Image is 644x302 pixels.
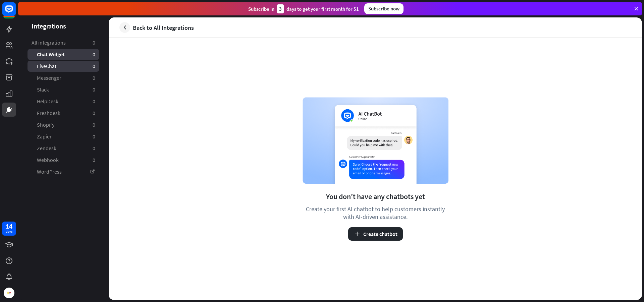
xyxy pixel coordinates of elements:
span: Chat Widget [37,51,65,58]
span: All integrations [32,39,66,46]
aside: 0 [93,110,95,117]
aside: 0 [93,157,95,164]
a: Messenger 0 [28,72,99,83]
span: Slack [37,86,49,93]
span: Webhook [37,157,59,164]
aside: 0 [93,98,95,105]
a: HelpDesk 0 [28,96,99,107]
a: Zendesk 0 [28,143,99,154]
button: Open LiveChat chat widget [5,3,25,23]
div: 3 [277,4,284,13]
div: Subscribe now [364,3,404,14]
span: HelpDesk [37,98,58,105]
aside: 0 [93,63,95,70]
button: Create chatbot [348,227,403,241]
span: LiveChat [37,63,56,70]
div: Create your first AI chatbot to help customers instantly with AI-driven assistance. [303,205,448,221]
span: Zapier [37,133,52,140]
aside: 0 [93,86,95,93]
aside: 0 [93,145,95,152]
a: Back to All Integrations [119,22,194,33]
a: LiveChat 0 [28,61,99,72]
a: Webhook 0 [28,155,99,166]
img: chatbot example image [303,97,448,184]
aside: 0 [93,51,95,58]
a: WordPress [28,166,99,177]
div: You don’t have any chatbots yet [326,192,425,201]
div: days [6,229,12,234]
aside: 0 [93,133,95,140]
a: Zapier 0 [28,131,99,142]
a: Shopify 0 [28,119,99,130]
span: Messenger [37,74,61,81]
a: All integrations 0 [28,37,99,48]
aside: 0 [93,121,95,128]
span: Zendesk [37,145,56,152]
span: Back to All Integrations [133,24,194,32]
a: Freshdesk 0 [28,108,99,119]
header: Integrations [18,21,109,31]
aside: 0 [93,39,95,46]
div: Subscribe in days to get your first month for $1 [248,4,359,13]
a: Slack 0 [28,84,99,95]
span: Shopify [37,121,54,128]
a: 14 days [2,222,16,236]
span: Freshdesk [37,110,60,117]
div: 14 [6,223,12,229]
aside: 0 [93,74,95,81]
